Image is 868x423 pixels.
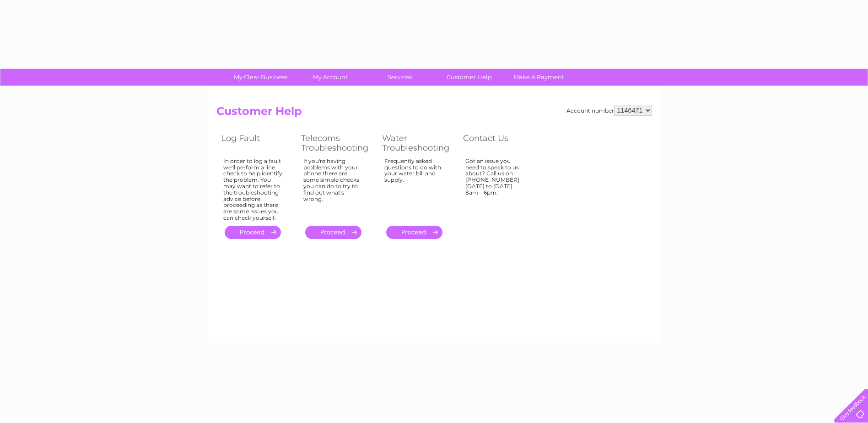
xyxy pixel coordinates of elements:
div: Frequently asked questions to do with your water bill and supply. [384,158,445,217]
div: If you're having problems with your phone there are some simple checks you can do to try to find ... [303,158,364,217]
a: Make A Payment [501,69,577,86]
a: . [225,226,281,239]
a: My Clear Business [223,69,298,86]
a: Customer Help [431,69,507,86]
th: Log Fault [216,131,297,155]
div: Got an issue you need to speak to us about? Call us on [PHONE_NUMBER] [DATE] to [DATE] 8am – 6pm. [465,158,525,217]
a: Services [362,69,437,86]
a: . [386,226,442,239]
div: Account number [566,105,652,116]
a: My Account [292,69,368,86]
div: In order to log a fault we'll perform a line check to help identify the problem. You may want to ... [223,158,283,221]
th: Contact Us [458,131,539,155]
th: Telecoms Troubleshooting [297,131,377,155]
a: . [305,226,361,239]
th: Water Troubleshooting [377,131,458,155]
h2: Customer Help [216,105,652,122]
